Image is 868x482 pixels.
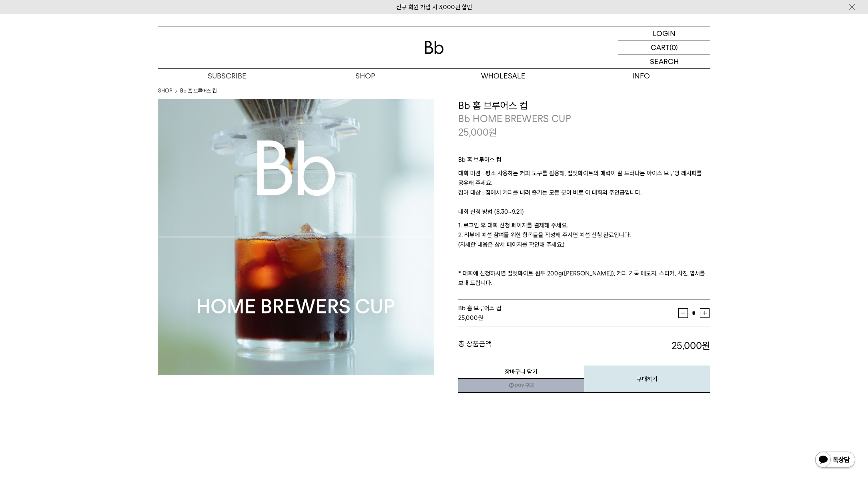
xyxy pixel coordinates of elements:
[434,69,572,83] p: WHOLESALE
[296,69,434,83] a: SHOP
[814,451,856,470] img: 카카오톡 채널 1:1 채팅 버튼
[458,314,478,321] strong: 25,000
[700,308,710,318] button: 증가
[458,313,678,323] div: 원
[425,41,444,54] img: 로고
[618,26,710,40] a: LOGIN
[158,99,434,375] img: Bb 홈 브루어스 컵
[653,26,676,40] p: LOGIN
[158,69,296,83] a: SUBSCRIBE
[650,54,679,68] p: SEARCH
[584,365,710,393] button: 구매하기
[458,99,710,112] h3: Bb 홈 브루어스 컵
[458,378,584,393] a: 새창
[670,40,678,54] p: (0)
[458,207,710,221] p: 대회 신청 방법 (8.30~9.21)
[618,40,710,54] a: CART (0)
[678,308,688,318] button: 감소
[702,340,710,351] b: 원
[489,127,497,138] span: 원
[458,155,710,169] p: Bb 홈 브루어스 컵
[458,112,710,126] p: Bb HOME BREWERS CUP
[651,40,670,54] p: CART
[458,126,497,139] p: 25,000
[572,69,710,83] p: INFO
[458,169,710,207] p: 대회 미션 : 평소 사용하는 커피 도구를 활용해, 벨벳화이트의 매력이 잘 드러나는 아이스 브루잉 레시피를 공유해 주세요. 참여 대상 : 집에서 커피를 내려 즐기는 모든 분이 ...
[458,365,584,379] button: 장바구니 담기
[458,305,501,312] span: Bb 홈 브루어스 컵
[458,221,710,288] p: 1. 로그인 후 대회 신청 페이지를 결제해 주세요. 2. 리뷰에 예선 참여를 위한 항목들을 작성해 주시면 예선 신청 완료입니다. (자세한 내용은 상세 페이지를 확인해 주세요....
[396,4,472,11] a: 신규 회원 가입 시 3,000원 할인
[672,340,710,351] strong: 25,000
[158,87,172,95] a: SHOP
[180,87,216,95] li: Bb 홈 브루어스 컵
[458,339,584,353] dt: 총 상품금액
